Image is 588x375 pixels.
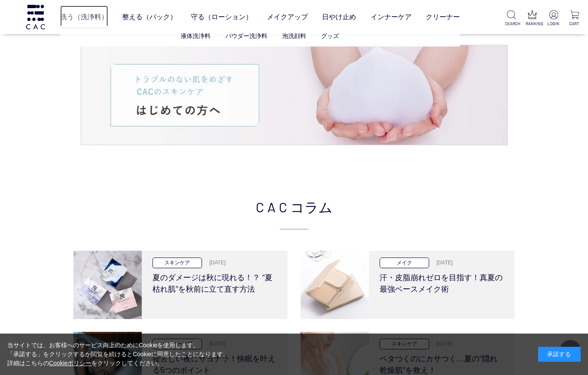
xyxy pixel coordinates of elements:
h3: 夏のダメージは秋に現れる！？ “夏枯れ肌”を秋前に立て直す方法 [152,268,277,295]
img: 夏のダメージは秋に現れる！？ “夏枯れ肌”を秋前に立て直す方法 [73,251,142,319]
a: CART [568,10,581,27]
p: RANKING [526,21,539,27]
img: はじめての方へ [81,45,507,145]
p: LOGIN [547,21,560,27]
p: [DATE] [431,259,453,267]
a: 夏のダメージは秋に現れる！？ “夏枯れ肌”を秋前に立て直す方法 スキンケア [DATE] 夏のダメージは秋に現れる！？ “夏枯れ肌”を秋前に立て直す方法 [73,251,287,319]
a: 日やけ止め [322,6,356,29]
a: Cookieポリシー [49,360,92,366]
div: 承諾する [538,347,581,362]
a: 泡洗顔料 [282,32,306,39]
p: CART [568,21,581,27]
div: 当サイトでは、お客様へのサービス向上のためにCookieを使用します。 「承諾する」をクリックするか閲覧を続けるとCookieに同意したことになります。 詳細はこちらの をクリックしてください。 [7,341,229,368]
a: 守る（ローション） [191,6,252,29]
a: 液体洗浄料 [181,32,211,39]
a: RANKING [526,10,539,27]
h3: 汗・皮脂崩れゼロを目指す！真夏の最強ベースメイク術 [380,268,504,295]
a: 汗・皮脂崩れゼロを目指す！真夏の最強ベースメイク術 メイク [DATE] 汗・皮脂崩れゼロを目指す！真夏の最強ベースメイク術 [301,251,515,319]
a: 洗う（洗浄料） [60,6,108,29]
a: メイクアップ [267,6,308,29]
h2: CAC [73,196,515,229]
a: 整える（パック） [122,6,177,29]
img: logo [25,5,46,29]
img: 汗・皮脂崩れゼロを目指す！真夏の最強ベースメイク術 [301,251,369,319]
a: SEARCH [505,10,518,27]
p: SEARCH [505,21,518,27]
a: LOGIN [547,10,560,27]
a: グッズ [321,32,339,39]
p: メイク [380,258,429,268]
a: インナーケア [371,6,412,29]
a: クリーナー [426,6,460,29]
p: [DATE] [204,259,225,267]
p: スキンケア [152,258,202,268]
span: コラム [290,196,333,217]
a: はじめての方へはじめての方へ [81,45,507,145]
a: パウダー洗浄料 [225,32,267,39]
